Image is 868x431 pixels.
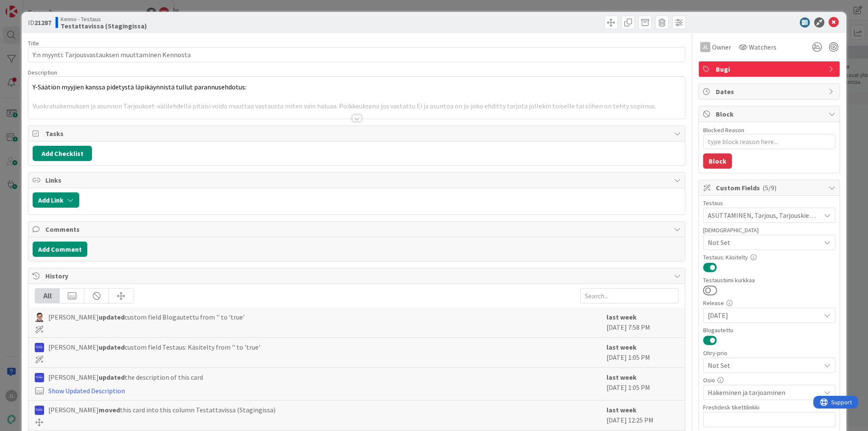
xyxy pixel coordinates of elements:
input: type card name here... [28,47,685,62]
div: All [35,289,60,303]
span: [PERSON_NAME] custom field Testaus: Käsitelty from '' to 'true' [48,342,260,352]
div: [DATE] 7:58 PM [606,312,679,333]
input: Search... [580,288,679,303]
span: Block [716,109,824,119]
div: [DATE] 1:05 PM [606,372,679,396]
b: 21287 [34,18,51,27]
b: updated [99,313,125,321]
span: Dates [716,86,824,97]
div: [DEMOGRAPHIC_DATA] [703,227,835,233]
span: [PERSON_NAME] this card into this column Testattavissa (Stagingissa) [48,405,275,415]
div: Ohry-prio [703,350,835,356]
b: updated [99,373,125,381]
span: Owner [712,42,731,52]
div: Freshdesk tikettilinkki [703,404,835,410]
b: last week [606,343,637,351]
b: moved [99,406,120,414]
span: History [45,271,670,281]
span: Tasks [45,128,670,139]
span: Y-Säätiön myyjien kanssa pidetystä läpikäynnistä tullut parannusehdotus: [33,83,246,91]
b: updated [99,343,125,351]
img: RS [35,343,44,352]
div: Testaus [703,200,835,206]
label: Title [28,39,39,47]
span: ( 5/9 ) [762,184,776,192]
span: [PERSON_NAME] the description of this card [48,372,203,382]
span: Support [18,1,39,11]
div: Blogautettu [703,327,835,333]
button: Add Checklist [33,146,92,161]
img: RS [35,373,44,382]
label: Blocked Reason [703,126,744,134]
span: Links [45,175,670,185]
span: Watchers [749,42,776,52]
button: Add Link [33,192,79,208]
span: Not Set [708,359,816,371]
span: Kenno - Testaus [61,16,147,22]
b: last week [606,406,637,414]
div: Osio [703,377,835,383]
div: [DATE] 12:25 PM [606,405,679,426]
b: last week [606,373,637,381]
span: Not Set [708,237,821,247]
button: Block [703,153,732,169]
span: Description [28,69,57,76]
a: Show Updated Description [48,387,125,395]
div: [DATE] 1:05 PM [606,342,679,363]
div: Release [703,300,835,306]
img: SM [35,313,44,322]
span: Comments [45,224,670,234]
span: [DATE] [708,310,821,320]
span: [PERSON_NAME] custom field Blogautettu from '' to 'true' [48,312,245,322]
b: last week [606,313,637,321]
span: Bugi [716,64,824,74]
button: Add Comment [33,242,87,257]
b: Testattavissa (Stagingissa) [61,22,147,29]
span: ASUTTAMINEN, Tarjous, Tarjouskierros [708,210,821,220]
div: Testaustiimi kurkkaa [703,277,835,283]
img: RS [35,406,44,415]
div: Testaus: Käsitelty [703,254,835,260]
span: Custom Fields [716,183,824,193]
span: Hakeminen ja tarjoaminen [708,387,821,398]
span: ID [28,17,51,28]
div: JL [700,42,710,52]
